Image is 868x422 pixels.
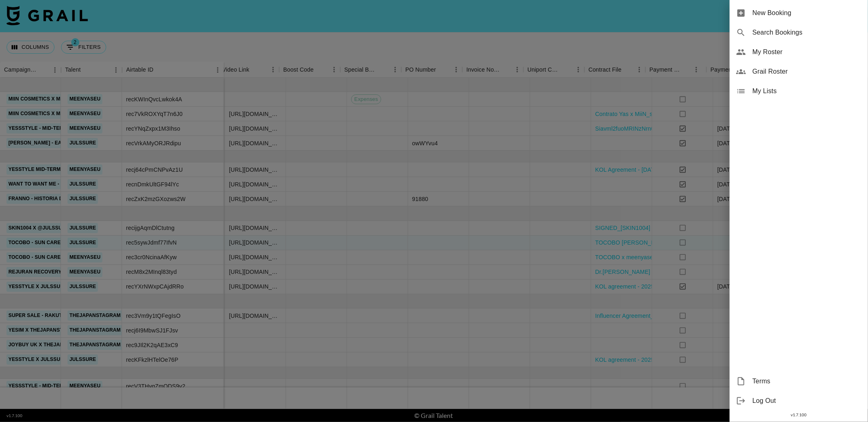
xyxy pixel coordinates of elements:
[730,62,868,81] div: Grail Roster
[730,372,868,391] div: Terms
[752,47,861,57] span: My Roster
[730,81,868,101] div: My Lists
[752,67,861,77] span: Grail Roster
[730,391,868,411] div: Log Out
[752,8,861,18] span: New Booking
[730,411,868,419] div: v 1.7.100
[730,23,868,42] div: Search Bookings
[752,376,861,386] span: Terms
[752,28,861,37] span: Search Bookings
[752,86,861,96] span: My Lists
[752,396,861,406] span: Log Out
[730,42,868,62] div: My Roster
[730,3,868,23] div: New Booking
